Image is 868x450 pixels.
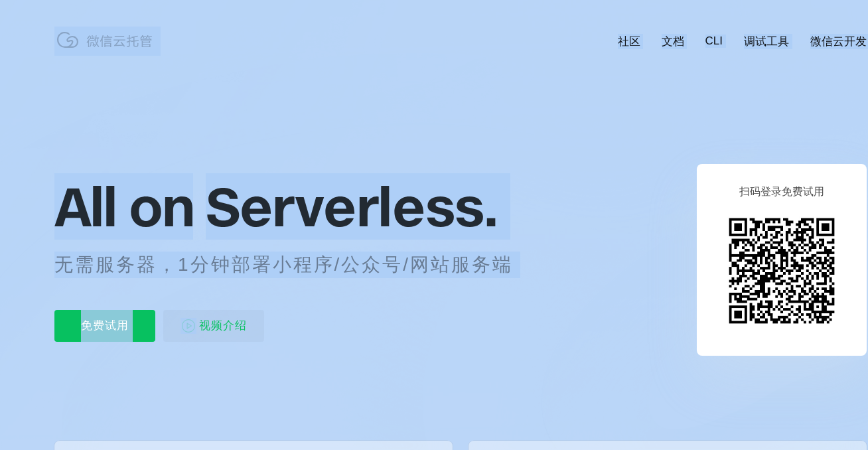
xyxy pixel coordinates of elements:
[54,27,161,53] img: 微信云托管
[54,252,538,278] p: 无需服务器，1分钟部署小程序/公众号/网站服务端
[662,34,684,49] a: 文档
[54,173,193,240] span: All on
[54,310,155,342] p: 免费试用
[705,35,723,48] a: CLI
[181,318,196,334] img: video_play.svg
[618,34,640,49] a: 社区
[206,173,497,240] span: Serverless.
[744,34,789,49] a: 调试工具
[199,310,247,342] span: 视频介绍
[54,44,161,55] a: 微信云托管
[739,185,824,199] p: 扫码登录免费试用
[810,34,867,49] a: 微信云开发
